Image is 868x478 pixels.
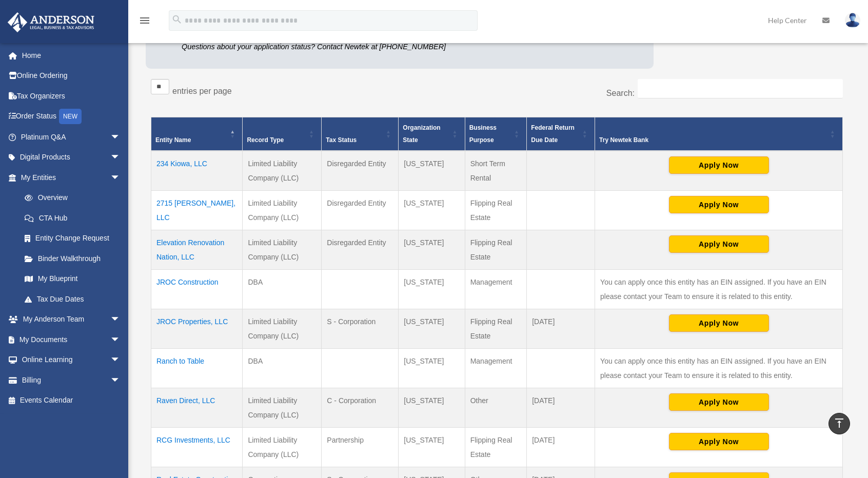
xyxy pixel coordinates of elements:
[465,348,527,388] td: Management
[828,413,850,434] a: vertical_align_top
[527,427,595,467] td: [DATE]
[399,190,465,230] td: [US_STATE]
[465,230,527,269] td: Flipping Real Estate
[110,147,131,168] span: arrow_drop_down
[110,350,131,371] span: arrow_drop_down
[322,427,399,467] td: Partnership
[465,309,527,348] td: Flipping Real Estate
[151,230,243,269] td: Elevation Renovation Nation, LLC
[669,235,769,253] button: Apply Now
[7,147,136,168] a: Digital Productsarrow_drop_down
[110,329,131,350] span: arrow_drop_down
[669,393,769,411] button: Apply Now
[527,309,595,348] td: [DATE]
[14,208,131,228] a: CTA Hub
[182,41,495,53] p: Questions about your application status? Contact Newtek at [PHONE_NUMBER]
[139,14,151,27] i: menu
[243,309,322,348] td: Limited Liability Company (LLC)
[7,86,136,106] a: Tax Organizers
[7,350,136,370] a: Online Learningarrow_drop_down
[14,289,131,309] a: Tax Due Dates
[465,388,527,427] td: Other
[243,151,322,191] td: Limited Liability Company (LLC)
[399,117,465,151] th: Organization State: Activate to sort
[59,109,82,124] div: NEW
[531,124,575,144] span: Federal Return Due Date
[7,329,136,350] a: My Documentsarrow_drop_down
[7,106,136,127] a: Order StatusNEW
[322,309,399,348] td: S - Corporation
[7,127,136,147] a: Platinum Q&Aarrow_drop_down
[399,427,465,467] td: [US_STATE]
[7,45,136,66] a: Home
[322,117,399,151] th: Tax Status: Activate to sort
[465,117,527,151] th: Business Purpose: Activate to sort
[151,309,243,348] td: JROC Properties, LLC
[151,151,243,191] td: 234 Kiowa, LLC
[465,269,527,309] td: Management
[399,309,465,348] td: [US_STATE]
[599,134,827,146] div: Try Newtek Bank
[243,388,322,427] td: Limited Liability Company (LLC)
[7,66,136,86] a: Online Ordering
[110,167,131,188] span: arrow_drop_down
[669,314,769,332] button: Apply Now
[7,370,136,390] a: Billingarrow_drop_down
[5,12,97,32] img: Anderson Advisors Platinum Portal
[151,269,243,309] td: JROC Construction
[403,124,440,144] span: Organization State
[243,230,322,269] td: Limited Liability Company (LLC)
[833,417,845,429] i: vertical_align_top
[595,117,843,151] th: Try Newtek Bank : Activate to sort
[151,190,243,230] td: 2715 [PERSON_NAME], LLC
[151,348,243,388] td: Ranch to Table
[322,151,399,191] td: Disregarded Entity
[14,188,126,208] a: Overview
[399,348,465,388] td: [US_STATE]
[139,18,151,27] a: menu
[469,124,497,144] span: Business Purpose
[172,87,232,95] label: entries per page
[326,136,357,144] span: Tax Status
[243,117,322,151] th: Record Type: Activate to sort
[14,248,131,269] a: Binder Walkthrough
[322,230,399,269] td: Disregarded Entity
[14,269,131,289] a: My Blueprint
[151,388,243,427] td: Raven Direct, LLC
[322,388,399,427] td: C - Corporation
[155,136,191,144] span: Entity Name
[243,190,322,230] td: Limited Liability Company (LLC)
[465,151,527,191] td: Short Term Rental
[110,127,131,148] span: arrow_drop_down
[399,151,465,191] td: [US_STATE]
[151,117,243,151] th: Entity Name: Activate to invert sorting
[243,427,322,467] td: Limited Liability Company (LLC)
[527,388,595,427] td: [DATE]
[669,433,769,450] button: Apply Now
[527,117,595,151] th: Federal Return Due Date: Activate to sort
[243,348,322,388] td: DBA
[669,156,769,174] button: Apply Now
[595,269,843,309] td: You can apply once this entity has an EIN assigned. If you have an EIN please contact your Team t...
[171,14,183,25] i: search
[151,427,243,467] td: RCG Investments, LLC
[7,167,131,188] a: My Entitiesarrow_drop_down
[595,348,843,388] td: You can apply once this entity has an EIN assigned. If you have an EIN please contact your Team t...
[322,190,399,230] td: Disregarded Entity
[110,309,131,330] span: arrow_drop_down
[845,13,860,28] img: User Pic
[399,230,465,269] td: [US_STATE]
[7,390,136,411] a: Events Calendar
[243,269,322,309] td: DBA
[465,190,527,230] td: Flipping Real Estate
[606,89,635,97] label: Search:
[14,228,131,249] a: Entity Change Request
[465,427,527,467] td: Flipping Real Estate
[399,269,465,309] td: [US_STATE]
[110,370,131,391] span: arrow_drop_down
[247,136,284,144] span: Record Type
[7,309,136,330] a: My Anderson Teamarrow_drop_down
[399,388,465,427] td: [US_STATE]
[669,196,769,213] button: Apply Now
